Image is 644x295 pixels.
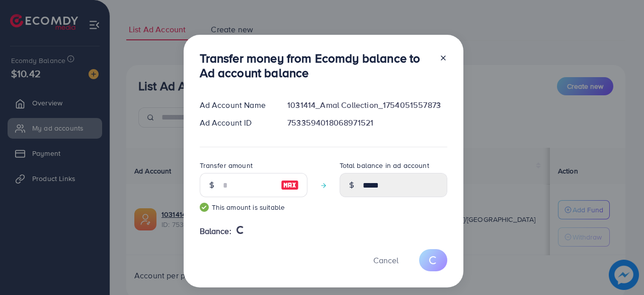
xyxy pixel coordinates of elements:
[373,255,398,266] span: Cancel
[340,160,429,170] label: Total balance in ad account
[279,117,455,129] div: 7533594018068971521
[200,203,209,212] img: guide
[200,225,231,237] span: Balance:
[361,249,411,271] button: Cancel
[200,202,307,212] small: This amount is suitable
[200,160,253,170] label: Transfer amount
[279,99,455,111] div: 1031414_Amal Collection_1754051557873
[192,117,280,129] div: Ad Account ID
[281,179,299,191] img: image
[200,51,431,80] h3: Transfer money from Ecomdy balance to Ad account balance
[192,99,280,111] div: Ad Account Name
